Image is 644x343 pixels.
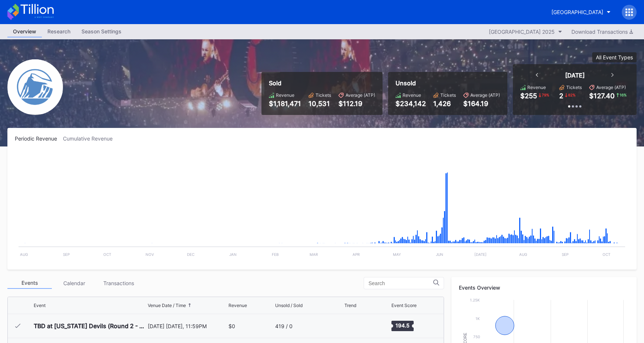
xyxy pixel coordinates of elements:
[391,303,417,308] div: Event Score
[76,26,127,37] div: Season Settings
[565,72,585,79] div: [DATE]
[15,135,63,142] div: Periodic Revenue
[229,252,237,257] text: Jan
[7,277,52,289] div: Events
[20,252,28,257] text: Aug
[228,303,247,308] div: Revenue
[592,52,637,62] button: All Event Types
[619,92,627,98] div: 16 %
[103,252,111,257] text: Oct
[7,59,63,115] img: Devils-Logo.png
[470,92,500,98] div: Average (ATP)
[187,252,194,257] text: Dec
[436,252,443,257] text: Jun
[474,252,487,257] text: [DATE]
[433,100,456,108] div: 1,426
[568,27,637,37] button: Download Transactions
[344,303,356,308] div: Trend
[269,79,375,87] div: Sold
[473,334,480,339] text: 750
[566,85,582,90] div: Tickets
[42,26,76,37] a: Research
[96,277,141,289] div: Transactions
[276,92,294,98] div: Revenue
[541,92,550,98] div: 79 %
[272,252,279,257] text: Feb
[52,277,96,289] div: Calendar
[34,303,46,308] div: Event
[308,100,331,108] div: 10,531
[146,252,154,257] text: Nov
[596,85,626,90] div: Average (ATP)
[275,303,303,308] div: Unsold / Sold
[527,85,546,90] div: Revenue
[310,252,318,257] text: Mar
[396,322,410,329] text: 194.5
[470,298,480,302] text: 1.25k
[562,252,568,257] text: Sep
[403,92,421,98] div: Revenue
[63,252,70,257] text: Sep
[476,316,480,321] text: 1k
[353,252,360,257] text: Apr
[459,284,629,291] div: Events Overview
[228,323,235,329] div: $0
[546,5,616,19] button: [GEOGRAPHIC_DATA]
[316,92,331,98] div: Tickets
[76,26,127,37] a: Season Settings
[396,79,500,87] div: Unsold
[42,26,76,37] div: Research
[485,27,566,37] button: [GEOGRAPHIC_DATA] 2025
[559,92,563,100] div: 2
[393,252,401,257] text: May
[603,252,610,257] text: Oct
[463,100,500,108] div: $164.19
[589,92,615,100] div: $127.40
[7,26,42,37] a: Overview
[275,323,293,329] div: 419 / 0
[567,92,576,98] div: 82 %
[571,29,633,35] div: Download Transactions
[344,317,367,335] svg: Chart title
[440,92,456,98] div: Tickets
[346,92,375,98] div: Average (ATP)
[489,29,555,35] div: [GEOGRAPHIC_DATA] 2025
[596,54,633,60] div: All Event Types
[63,135,119,142] div: Cumulative Revenue
[520,92,537,100] div: $255
[551,9,603,15] div: [GEOGRAPHIC_DATA]
[15,151,629,262] svg: Chart title
[34,322,146,330] div: TBD at [US_STATE] Devils (Round 2 - Home Game 1) (Date TBD) (If Necessary)
[338,100,375,108] div: $112.19
[368,280,433,286] input: Search
[519,252,527,257] text: Aug
[148,323,226,329] div: [DATE] [DATE], 11:59PM
[396,100,426,108] div: $234,142
[269,100,301,108] div: $1,181,471
[148,303,186,308] div: Venue Date / Time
